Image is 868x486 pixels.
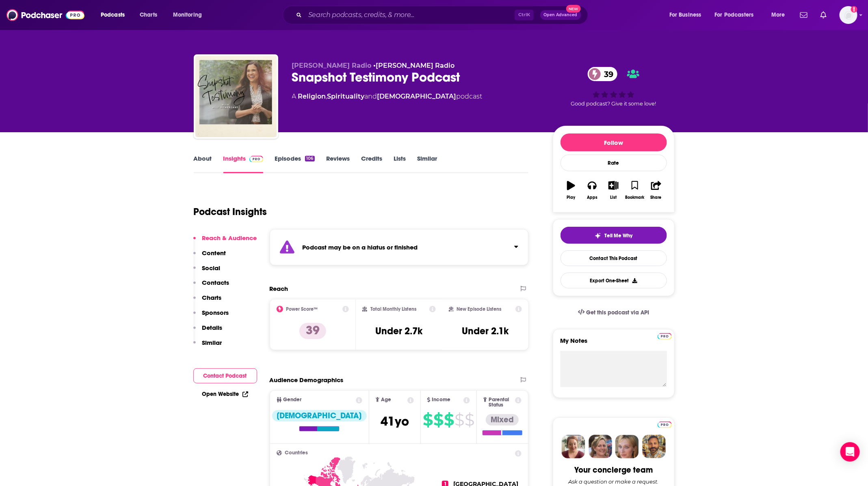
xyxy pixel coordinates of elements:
div: Play [567,195,575,200]
img: Podchaser Pro [658,421,672,428]
div: Mixed [486,414,519,426]
a: 39 [588,67,617,81]
a: Pro website [658,420,672,428]
button: Share [645,176,667,205]
span: $ [455,413,464,426]
a: Charts [134,9,162,22]
h2: Total Monthly Listens [370,306,416,312]
button: Reach & Audience [193,234,257,249]
button: Bookmark [624,176,645,205]
div: Your concierge team [574,465,653,475]
label: My Notes [561,337,667,351]
span: Age [381,397,391,402]
a: Get this podcast via API [571,303,656,323]
img: tell me why sparkle [595,232,601,239]
a: Credits [361,155,382,173]
button: Similar [193,339,222,354]
img: Podchaser Pro [249,156,264,162]
a: Show notifications dropdown [797,8,811,22]
img: Barbara Profile [589,435,612,458]
a: Similar [417,155,437,173]
button: open menu [766,9,795,22]
button: open menu [710,9,766,22]
p: Reach & Audience [202,234,257,242]
div: Share [651,195,662,200]
button: Content [193,249,226,264]
span: $ [433,413,443,426]
span: • [374,62,455,69]
div: Ask a question or make a request. [569,478,659,485]
h2: Power Score™ [286,306,318,312]
span: Countries [285,450,308,456]
span: Podcasts [101,9,125,21]
h2: Reach [270,285,288,292]
span: Get this podcast via API [586,309,649,316]
span: Logged in as ZoeJethani [840,6,857,24]
a: Lists [394,155,406,173]
button: Export One-Sheet [561,273,667,288]
div: Open Intercom Messenger [840,442,860,462]
button: Contacts [193,279,229,294]
button: Apps [582,176,603,205]
input: Search podcasts, credits, & more... [305,9,515,22]
a: Religion [298,92,326,100]
button: Sponsors [193,309,229,324]
img: Podchaser - Follow, Share and Rate Podcasts [6,7,84,23]
div: A podcast [292,92,483,101]
a: Spirituality [327,92,365,100]
button: Social [193,264,221,279]
span: 39 [596,67,617,81]
button: Play [561,176,582,205]
a: Contact This Podcast [561,250,667,266]
a: [PERSON_NAME] Radio [376,62,455,69]
p: Similar [202,339,222,346]
img: Jon Profile [642,435,666,458]
div: 106 [305,156,314,161]
div: 39Good podcast? Give it some love! [553,62,675,112]
span: New [566,5,581,13]
span: and [365,92,377,100]
a: Open Website [202,391,248,398]
button: Contact Podcast [193,368,257,383]
span: , [326,92,327,100]
a: InsightsPodchaser Pro [223,155,264,173]
span: Good podcast? Give it some love! [571,101,656,107]
h3: Under 2.1k [462,325,509,337]
button: open menu [95,9,135,22]
button: Show profile menu [840,6,857,24]
h2: New Episode Listens [457,306,502,312]
h2: Audience Demographics [270,376,344,384]
span: For Podcasters [715,9,754,21]
button: open menu [664,9,712,22]
img: Snapshot Testimony Podcast [195,56,277,137]
span: Parental Status [489,397,514,408]
button: Follow [561,133,667,151]
div: Apps [587,195,597,200]
p: Social [202,264,221,272]
div: Search podcasts, credits, & more... [290,6,596,24]
div: List [610,195,617,200]
p: Details [202,324,223,331]
button: Details [193,324,223,339]
strong: Podcast may be on a hiatus or finished [303,243,418,251]
a: Show notifications dropdown [817,8,830,22]
img: Sydney Profile [562,435,585,458]
button: Open AdvancedNew [540,10,581,20]
span: Income [432,397,451,402]
button: List [603,176,624,205]
img: Podchaser Pro [658,333,672,340]
span: $ [444,413,454,426]
span: $ [423,413,433,426]
span: Monitoring [173,9,202,21]
p: Sponsors [202,309,229,316]
a: About [194,155,212,173]
div: Bookmark [625,195,644,200]
div: [DEMOGRAPHIC_DATA] [272,410,367,421]
a: [DEMOGRAPHIC_DATA] [377,92,457,100]
span: 41 yo [381,413,409,429]
div: Rate [561,155,667,171]
h3: Under 2.7k [375,325,422,337]
img: Jules Profile [615,435,639,458]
